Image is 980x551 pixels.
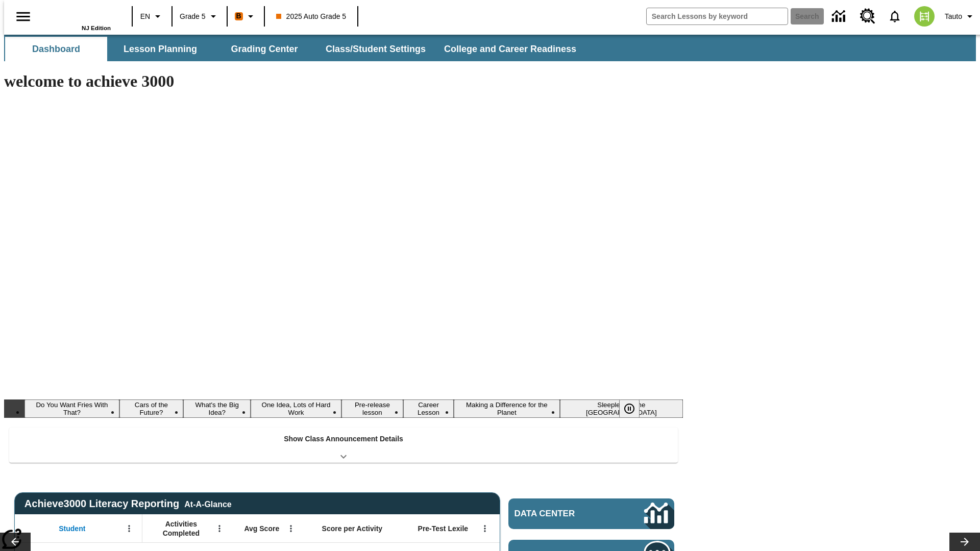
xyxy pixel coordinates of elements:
button: Open Menu [121,521,137,536]
button: Grading Center [213,37,315,61]
button: Slide 5 Pre-release lesson [341,399,404,418]
button: Open Menu [477,521,493,536]
a: Home [44,5,111,25]
button: Slide 1 Do You Want Fries With That? [24,399,119,418]
span: Grade 5 [180,11,206,22]
span: B [236,10,241,22]
button: Profile/Settings [941,7,980,26]
button: Slide 8 Sleepless in the Animal Kingdom [560,399,683,418]
button: Lesson carousel, Next [949,533,980,551]
span: Activities Completed [148,519,215,538]
a: Data Center [826,3,854,31]
a: Resource Center, Will open in new tab [854,3,881,30]
button: Slide 7 Making a Difference for the Planet [454,399,560,418]
span: NJ Edition [82,25,111,31]
p: Show Class Announcement Details [284,434,403,444]
div: Home [44,4,111,31]
button: Slide 6 Career Lesson [403,399,454,418]
button: Grade: Grade 5, Select a grade [176,7,224,26]
span: Avg Score [244,524,279,533]
button: Slide 4 One Idea, Lots of Hard Work [251,399,341,418]
div: SubNavbar [4,35,976,61]
button: Slide 2 Cars of the Future? [119,399,183,418]
span: Data Center [514,509,610,519]
span: EN [140,11,150,22]
input: search field [647,8,788,24]
button: Dashboard [5,37,107,61]
button: Open Menu [212,521,227,536]
button: College and Career Readiness [436,37,584,61]
span: Student [59,524,85,533]
button: Slide 3 What's the Big Idea? [183,399,251,418]
div: SubNavbar [4,37,585,61]
button: Open Menu [283,521,299,536]
button: Pause [619,399,640,418]
button: Class/Student Settings [317,37,434,61]
span: 2025 Auto Grade 5 [276,11,347,22]
button: Boost Class color is orange. Change class color [231,7,261,26]
div: At-A-Glance [184,498,231,509]
span: Achieve3000 Literacy Reporting [24,498,232,510]
div: Pause [619,399,650,418]
img: avatar image [914,6,935,27]
div: Show Class Announcement Details [9,428,678,463]
h1: welcome to achieve 3000 [4,72,683,91]
a: Notifications [881,3,908,30]
button: Lesson Planning [109,37,211,61]
span: Score per Activity [322,524,383,533]
button: Select a new avatar [908,3,941,30]
a: Data Center [508,498,674,529]
span: Pre-Test Lexile [418,524,469,533]
button: Language: EN, Select a language [136,7,168,26]
button: Open side menu [8,2,38,32]
span: Tauto [945,11,962,22]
